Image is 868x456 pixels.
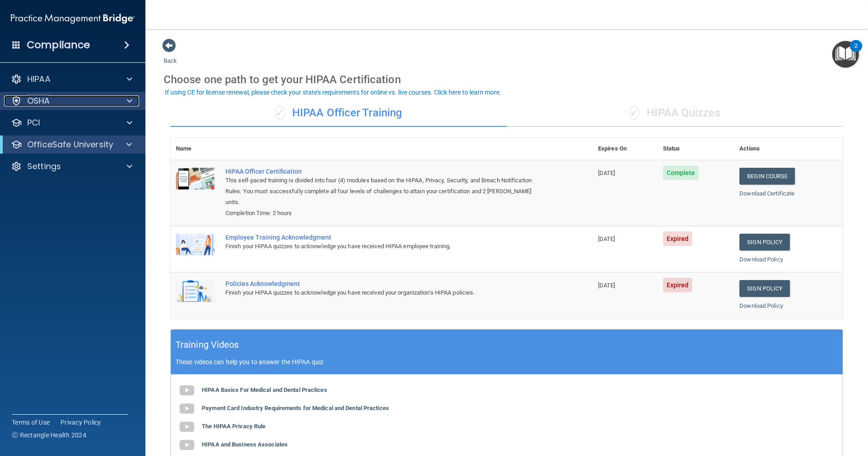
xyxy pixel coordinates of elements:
[663,165,699,180] span: Complete
[275,106,285,120] span: ✓
[225,168,547,175] a: HIPAA Officer Certification
[175,337,239,353] h5: Training Videos
[178,381,196,400] img: gray_youtube_icon.38fcd6cc.png
[598,282,615,289] span: [DATE]
[178,436,196,454] img: gray_youtube_icon.38fcd6cc.png
[739,280,790,297] a: Sign Policy
[27,95,50,106] p: OSHA
[823,393,857,428] iframe: Drift Widget Chat Controller
[734,138,843,160] th: Actions
[178,400,196,418] img: gray_youtube_icon.38fcd6cc.png
[739,190,794,197] a: Download Certificate
[164,66,850,93] div: Choose one path to get your HIPAA Certification
[832,41,859,68] button: Open Resource Center, 2 new notifications
[225,208,547,219] div: Completion Time: 2 hours
[170,100,507,127] div: HIPAA Officer Training
[507,100,843,127] div: HIPAA Quizzes
[739,168,795,185] a: Begin Course
[11,10,135,28] img: PMB logo
[12,418,50,427] a: Terms of Use
[27,39,90,51] h4: Compliance
[225,241,547,252] div: Finish your HIPAA quizzes to acknowledge you have received HIPAA employee training.
[11,74,132,85] a: HIPAA
[27,117,40,128] p: PCI
[739,234,790,251] a: Sign Policy
[11,161,132,172] a: Settings
[12,431,86,440] span: Ⓒ Rectangle Health 2024
[202,386,327,393] b: HIPAA Basics For Medical and Dental Practices
[164,88,503,97] button: If using CE for license renewal, please check your state's requirements for online vs. live cours...
[225,234,547,241] div: Employee Training Acknowledgment
[60,418,101,427] a: Privacy Policy
[202,423,265,430] b: The HIPAA Privacy Rule
[202,405,389,411] b: Payment Card Industry Requirements for Medical and Dental Practices
[27,139,113,150] p: OfficeSafe University
[11,117,132,128] a: PCI
[854,46,858,58] div: 2
[11,139,132,150] a: OfficeSafe University
[225,287,547,298] div: Finish your HIPAA quizzes to acknowledge you have received your organization’s HIPAA policies.
[658,138,734,160] th: Status
[27,74,50,85] p: HIPAA
[739,302,783,309] a: Download Policy
[739,256,783,263] a: Download Policy
[178,418,196,436] img: gray_youtube_icon.38fcd6cc.png
[165,89,501,95] div: If using CE for license renewal, please check your state's requirements for online vs. live cours...
[663,231,693,246] span: Expired
[164,46,177,64] a: Back
[170,138,220,160] th: Name
[27,161,61,172] p: Settings
[663,278,693,292] span: Expired
[225,280,547,287] div: Policies Acknowledgment
[629,106,639,120] span: ✓
[593,138,658,160] th: Expires On
[225,175,547,208] div: This self-paced training is divided into four (4) modules based on the HIPAA, Privacy, Security, ...
[11,95,132,106] a: OSHA
[598,236,615,242] span: [DATE]
[202,441,288,448] b: HIPAA and Business Associates
[598,170,615,176] span: [DATE]
[175,358,838,366] p: These videos can help you to answer the HIPAA quiz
